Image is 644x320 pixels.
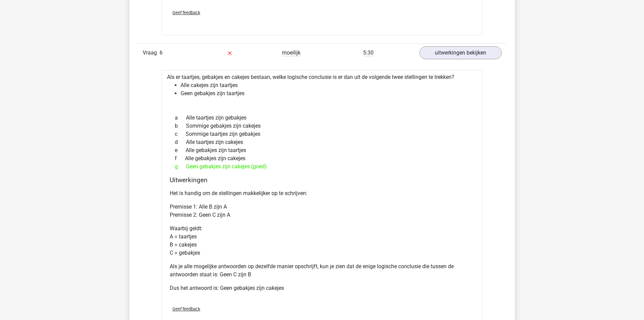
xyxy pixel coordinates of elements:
li: Geen gebakjes zijn taartjes [181,89,477,98]
div: Geen gebakjes zijn cakejes (goed) [170,163,475,171]
span: b [175,122,186,130]
p: Waarbij geldt: A = taartjes B = cakejes C = gebakjes [170,225,475,257]
div: Sommige taartjes zijn gebakjes [170,130,475,138]
span: c [175,130,186,138]
p: Dus het antwoord is: Geen gebakjes zijn cakejes [170,284,475,292]
span: a [175,114,186,122]
span: d [175,138,186,146]
span: e [175,146,186,154]
p: Het is handig om de stellingen makkelijker op te schrijven: [170,189,475,197]
span: Geef feedback [172,306,200,312]
span: g [175,163,186,171]
div: Alle gebakjes zijn taartjes [170,146,475,154]
li: Alle cakejes zijn taartjes [181,81,477,89]
p: Als je alle mogelijke antwoorden op dezelfde manier opschrijft, kun je zien dat de enige logische... [170,262,475,279]
a: uitwerkingen bekijken [420,46,502,59]
span: Geef feedback [172,10,200,15]
span: 5:30 [363,49,374,56]
span: Vraag [143,49,160,57]
span: 6 [160,49,163,56]
div: Alle taartjes zijn gebakjes [170,114,475,122]
div: Alle gebakjes zijn cakejes [170,154,475,163]
div: Sommige gebakjes zijn cakejes [170,122,475,130]
span: moeilijk [282,49,301,56]
div: Alle taartjes zijn cakejes [170,138,475,146]
h4: Uitwerkingen [170,176,475,184]
span: f [175,154,185,163]
p: Premisse 1: Alle B zijn A Premisse 2: Geen C zijn A [170,203,475,219]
